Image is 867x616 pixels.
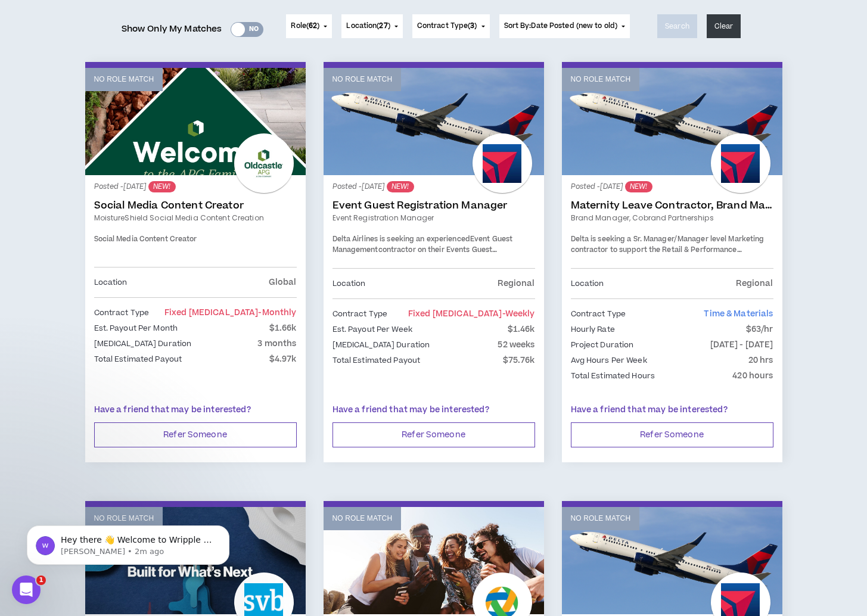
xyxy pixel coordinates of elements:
span: Fixed [MEDICAL_DATA] [164,307,297,319]
a: No Role Match [562,507,782,614]
strong: Event Guest Management [332,234,513,255]
p: $4.97k [269,353,297,366]
a: Event Guest Registration Manager [332,200,535,211]
span: Delta is seeking a Sr. Manager/Manager level Marketing contractor to support the Retail & Perform... [571,234,765,276]
p: Have a friend that may be interested? [94,404,297,416]
sup: NEW! [387,181,414,192]
a: Brand Manager, Cobrand Partnerships [571,213,773,223]
p: Est. Payout Per Week [332,323,412,336]
button: Role(62) [286,14,332,38]
p: Contract Type [571,307,626,321]
p: Total Estimated Payout [94,353,182,366]
span: Delta Airlines is seeking an experienced [332,234,470,244]
button: Location(27) [341,14,402,38]
sup: NEW! [148,181,175,192]
p: Project Duration [571,338,634,351]
span: 62 [309,21,317,31]
p: [MEDICAL_DATA] Duration [94,337,192,350]
span: Time & Materials [704,308,773,320]
p: No Role Match [332,513,393,524]
p: $1.46k [508,323,535,336]
p: Posted - [DATE] [571,181,773,192]
p: 52 weeks [498,338,535,351]
span: Contract Type ( ) [417,21,477,32]
p: Have a friend that may be interested? [332,404,535,416]
a: No Role Match [562,68,782,175]
a: MoistureShield Social Media Content Creation [94,213,297,223]
p: Avg Hours Per Week [571,354,647,367]
p: Regional [498,277,535,290]
p: Posted - [DATE] [332,181,535,192]
span: Role ( ) [291,21,319,32]
span: - monthly [258,307,296,319]
span: Fixed [MEDICAL_DATA] [408,308,535,320]
span: contractor on their Events Guest Management team. This a 40hrs/week position with 2-3 days in the... [332,245,526,297]
p: 3 months [257,337,296,350]
button: Sort By:Date Posted (new to old) [499,14,630,38]
p: $63/hr [746,323,773,336]
p: Regional [736,277,773,290]
span: 3 [470,21,474,31]
p: 20 hrs [748,354,773,367]
span: Show Only My Matches [122,20,222,38]
p: Global [269,276,297,289]
p: Location [571,277,604,290]
p: Total Estimated Payout [332,354,421,367]
p: Total Estimated Hours [571,369,655,382]
a: No Role Match [324,68,544,175]
p: $1.66k [269,322,297,335]
a: Maternity Leave Contractor, Brand Marketing Manager (Cobrand Partnerships) [571,200,773,211]
sup: NEW! [625,181,652,192]
a: Social Media Content Creator [94,200,297,211]
button: Refer Someone [571,422,773,447]
p: Have a friend that may be interested? [571,404,773,416]
span: Location ( ) [346,21,390,32]
p: No Role Match [571,74,631,85]
span: Sort By: Date Posted (new to old) [504,21,618,31]
p: $75.76k [503,354,535,367]
a: No Role Match [85,68,306,175]
p: No Role Match [332,74,393,85]
p: Contract Type [332,307,388,321]
p: Location [332,277,366,290]
button: Clear [707,14,741,38]
span: Social Media Content Creator [94,234,197,244]
span: 1 [36,575,46,585]
a: No Role Match [324,507,544,614]
p: Location [94,276,128,289]
p: No Role Match [94,74,154,85]
span: - weekly [502,308,535,320]
button: Contract Type(3) [412,14,490,38]
p: Posted - [DATE] [94,181,297,192]
button: Refer Someone [94,422,297,447]
p: 420 hours [732,369,773,382]
iframe: Intercom live chat [12,575,41,604]
button: Refer Someone [332,422,535,447]
p: [DATE] - [DATE] [710,338,773,351]
iframe: Intercom notifications message [9,500,247,584]
p: Est. Payout Per Month [94,322,178,335]
p: Contract Type [94,306,150,319]
p: No Role Match [571,513,631,524]
p: Hourly Rate [571,323,615,336]
a: Event Registration Manager [332,213,535,223]
span: 27 [379,21,387,31]
button: Search [657,14,697,38]
p: [MEDICAL_DATA] Duration [332,338,430,351]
